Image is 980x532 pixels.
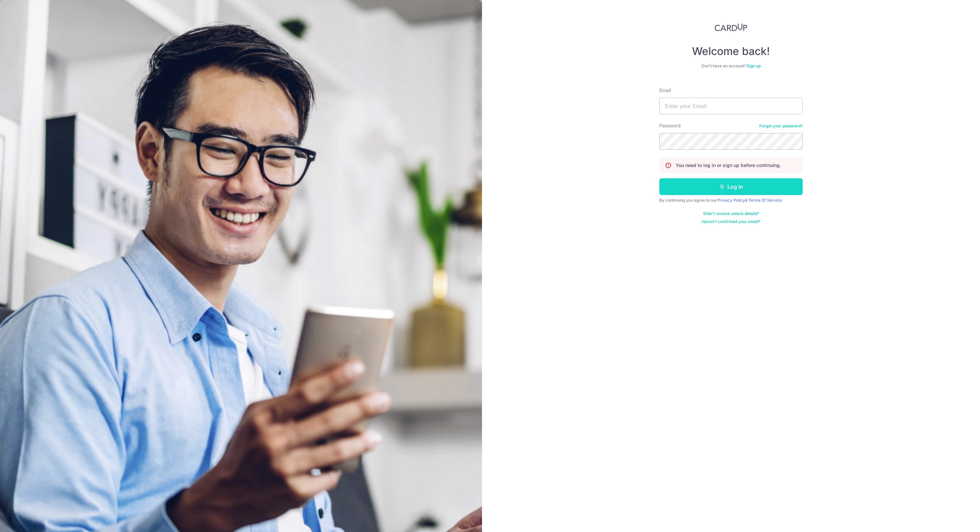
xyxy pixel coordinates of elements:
[659,45,803,58] h4: Welcome back!
[659,122,681,129] label: Password
[747,63,761,68] a: Sign up
[715,23,747,31] img: CardUp Logo
[718,198,745,203] a: Privacy Policy
[659,198,803,203] div: By continuing you agree to our &
[659,98,803,114] input: Enter your Email
[659,63,803,69] div: Don’t have an account?
[703,211,759,216] a: Didn't receive unlock details?
[659,178,803,195] button: Log in
[676,162,781,169] p: You need to log in or sign up before continuing.
[748,198,782,203] a: Terms Of Service
[702,219,760,224] a: Haven't confirmed your email?
[759,123,803,129] a: Forgot your password?
[659,87,671,94] label: Email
